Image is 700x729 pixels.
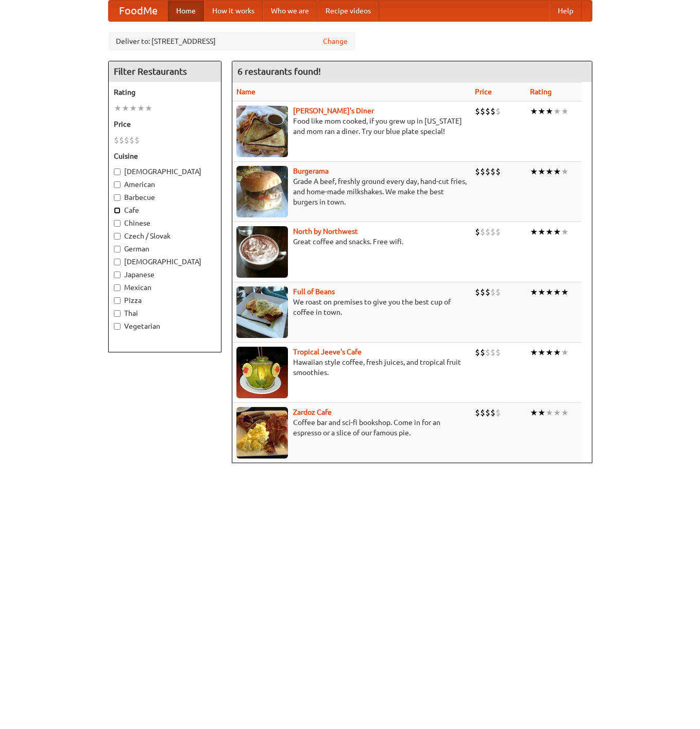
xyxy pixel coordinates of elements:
[561,347,569,358] li: ★
[490,106,496,117] li: $
[236,88,255,96] a: Name
[236,417,467,438] p: Coffee bar and sci-fi bookshop. Come in for an espresso or a slice of our famous pie.
[236,286,288,338] img: beans.jpg
[496,226,501,238] li: $
[485,106,490,117] li: $
[480,286,485,298] li: $
[293,348,362,356] a: Tropical Jeeve's Cafe
[114,233,121,240] input: Czech / Slovak
[475,226,480,238] li: $
[530,226,538,238] li: ★
[496,166,501,177] li: $
[317,1,379,21] a: Recipe videos
[545,407,553,418] li: ★
[114,168,121,175] input: [DEMOGRAPHIC_DATA]
[538,347,545,358] li: ★
[480,226,485,238] li: $
[475,166,480,177] li: $
[114,295,216,306] label: Pizza
[293,287,335,296] a: Full of Beans
[114,323,121,330] input: Vegetarian
[145,103,152,114] li: ★
[119,134,124,146] li: $
[114,246,121,252] input: German
[480,166,485,177] li: $
[114,259,121,265] input: [DEMOGRAPHIC_DATA]
[109,1,168,21] a: FoodMe
[236,407,288,459] img: zardoz.jpg
[485,407,490,418] li: $
[114,179,216,190] label: American
[114,272,121,278] input: Japanese
[114,181,121,188] input: American
[114,205,216,215] label: Cafe
[475,286,480,298] li: $
[545,347,553,358] li: ★
[129,103,137,114] li: ★
[236,176,467,207] p: Grade A beef, freshly ground every day, hand-cut fries, and home-made milkshakes. We make the bes...
[293,408,332,416] b: Zardoz Cafe
[114,297,121,304] input: Pizza
[114,282,216,293] label: Mexican
[553,286,561,298] li: ★
[496,407,501,418] li: $
[530,166,538,177] li: ★
[109,61,221,82] h4: Filter Restaurants
[480,106,485,117] li: $
[480,347,485,358] li: $
[122,103,129,114] li: ★
[236,347,288,398] img: jeeves.jpg
[530,286,538,298] li: ★
[475,88,492,96] a: Price
[114,231,216,241] label: Czech / Slovak
[114,151,216,161] h5: Cuisine
[530,407,538,418] li: ★
[496,347,501,358] li: $
[124,134,129,146] li: $
[114,220,121,227] input: Chinese
[480,407,485,418] li: $
[114,192,216,202] label: Barbecue
[114,134,119,146] li: $
[293,107,374,115] a: [PERSON_NAME]'s Diner
[485,226,490,238] li: $
[490,347,496,358] li: $
[323,36,348,46] a: Change
[530,106,538,117] li: ★
[129,134,134,146] li: $
[293,167,329,175] a: Burgerama
[114,284,121,291] input: Mexican
[236,106,288,157] img: sallys.jpg
[538,166,545,177] li: ★
[485,286,490,298] li: $
[236,116,467,137] p: Food like mom cooked, if you grew up in [US_STATE] and mom ran a diner. Try our blue plate special!
[545,166,553,177] li: ★
[561,286,569,298] li: ★
[168,1,204,21] a: Home
[236,297,467,317] p: We roast on premises to give you the best cup of coffee in town.
[114,103,122,114] li: ★
[553,166,561,177] li: ★
[204,1,263,21] a: How it works
[530,88,552,96] a: Rating
[108,32,355,50] div: Deliver to: [STREET_ADDRESS]
[114,308,216,318] label: Thai
[114,321,216,331] label: Vegetarian
[561,407,569,418] li: ★
[538,106,545,117] li: ★
[236,236,467,247] p: Great coffee and snacks. Free wifi.
[553,226,561,238] li: ★
[293,227,358,235] a: North by Northwest
[490,226,496,238] li: $
[561,226,569,238] li: ★
[538,407,545,418] li: ★
[485,166,490,177] li: $
[538,286,545,298] li: ★
[475,407,480,418] li: $
[134,134,140,146] li: $
[114,119,216,129] h5: Price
